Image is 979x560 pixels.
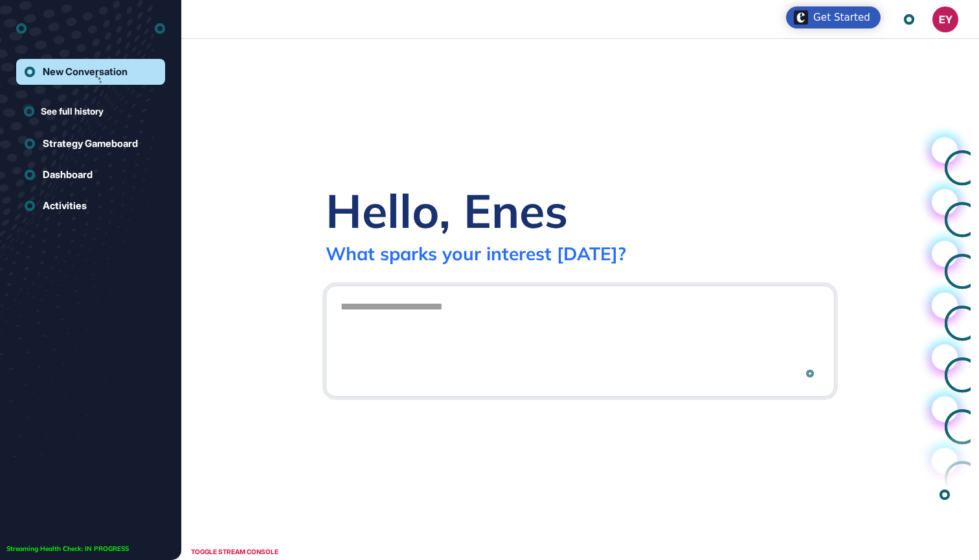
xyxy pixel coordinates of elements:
div: Activities [43,200,87,212]
a: Dashboard [16,162,165,188]
img: launcher-image-alternative-text [794,10,808,25]
a: Activities [16,193,165,219]
button: EY [932,6,958,32]
div: Strategy Gameboard [43,138,138,150]
div: Get Started [813,11,870,24]
a: Strategy Gameboard [16,131,165,157]
div: Hello, Enes [326,181,568,240]
span: See full history [41,104,104,118]
a: New Conversation [16,59,165,85]
div: Open Get Started checklist [786,6,881,28]
div: What sparks your interest [DATE]? [326,242,626,265]
div: New Conversation [43,66,128,78]
div: entrapeer-logo [16,18,27,39]
div: Dashboard [43,169,93,181]
a: See full history [24,104,165,118]
div: TOGGLE STREAM CONSOLE [188,544,282,560]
